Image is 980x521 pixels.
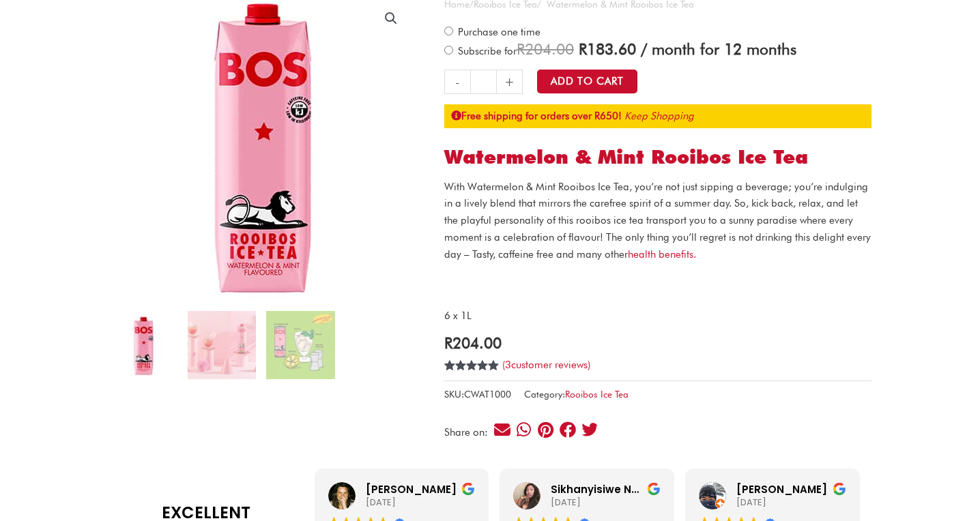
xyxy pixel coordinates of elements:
[188,311,256,379] img: WM_1-copy
[579,40,587,58] span: R
[456,26,541,38] span: Purchase one time
[558,421,577,439] div: Share on facebook
[502,359,590,371] a: (3customer reviews)
[628,248,696,260] a: health benefits.
[470,70,497,94] input: Product quantity
[736,496,846,509] div: [DATE]
[328,482,356,509] img: Lauren Berrington profile picture
[565,389,629,400] a: Rooibos Ice Tea
[505,359,511,371] span: 3
[517,40,574,58] span: 204.00
[515,421,533,439] div: Share on whatsapp
[444,333,452,352] span: R
[537,70,637,93] button: Add to Cart
[624,110,694,122] a: Keep Shopping
[444,46,453,55] input: Subscribe for / month for 12 months
[444,428,493,438] div: Share on:
[580,421,599,439] div: Share on twitter
[444,386,511,403] span: SKU:
[444,146,871,169] h1: Watermelon & Mint Rooibos Ice Tea
[444,360,500,417] span: Rated out of 5 based on customer ratings
[366,496,476,509] div: [DATE]
[444,333,502,352] bdi: 204.00
[551,482,661,496] div: Sikhanyisiwe Ndebele
[699,482,726,509] img: Simpson T. profile picture
[579,40,636,58] span: 183.60
[641,40,796,58] span: / month for 12 months
[444,27,453,35] input: Purchase one time
[266,311,334,379] img: Watermelon & Mint Rooibos Ice Tea - Image 3
[493,421,511,439] div: Share on email
[736,482,846,496] div: [PERSON_NAME]
[366,482,476,496] div: [PERSON_NAME]
[444,70,470,94] a: -
[524,386,629,403] span: Category:
[551,496,661,509] div: [DATE]
[444,179,871,263] p: With Watermelon & Mint Rooibos Ice Tea, you’re not just sipping a beverage; you’re indulging in a...
[109,311,177,379] img: Watermelon & Mint Rooibos Ice Tea
[379,6,403,31] a: View full-screen image gallery
[513,482,541,509] img: Sikhanyisiwe Ndebele profile picture
[456,45,796,57] span: Subscribe for
[444,360,450,386] span: 3
[444,308,871,325] p: 6 x 1L
[451,110,622,122] strong: Free shipping for orders over R650!
[497,70,523,94] a: +
[464,389,511,400] span: CWAT1000
[517,40,525,58] span: R
[536,421,555,439] div: Share on pinterest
